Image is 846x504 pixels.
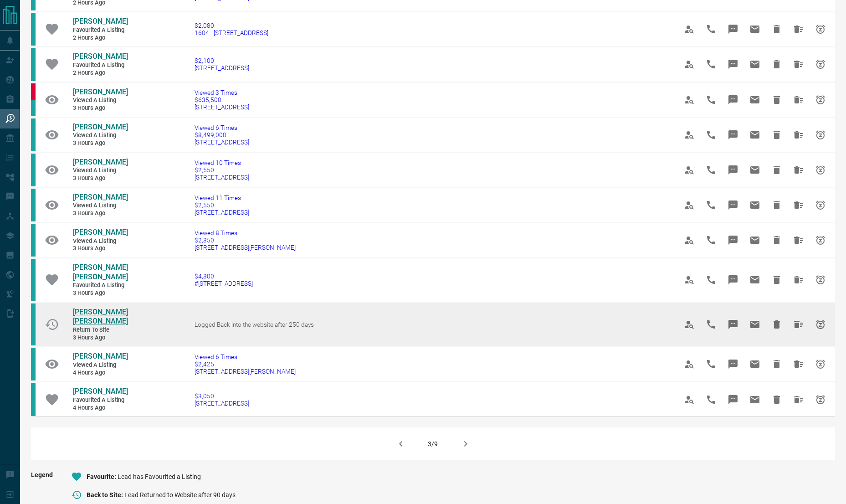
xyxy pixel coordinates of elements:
div: condos.ca [31,13,36,46]
span: 4 hours ago [73,404,128,412]
span: Call [700,269,722,291]
span: Message [722,89,744,111]
span: Favourite [87,473,118,480]
span: 2 hours ago [73,34,128,42]
a: [PERSON_NAME] [73,17,128,26]
span: View Profile [678,18,700,40]
a: [PERSON_NAME] [73,52,128,62]
span: View Profile [678,353,700,375]
span: [STREET_ADDRESS] [195,174,249,181]
span: View Profile [678,229,700,251]
a: [PERSON_NAME] [PERSON_NAME] [73,263,128,282]
span: View Profile [678,269,700,291]
span: Snooze [810,353,831,375]
span: Email [744,269,766,291]
span: 3 hours ago [73,289,128,297]
span: Call [700,314,722,335]
span: Email [744,314,766,335]
span: [PERSON_NAME] [PERSON_NAME] [73,308,128,326]
span: 1604 - [STREET_ADDRESS] [195,29,268,36]
span: Lead Returned to Website after 90 days [124,491,236,499]
span: Hide All from Katrina Camille Baluyot [788,269,810,291]
span: Call [700,229,722,251]
span: Hide [766,124,788,146]
span: [STREET_ADDRESS][PERSON_NAME] [195,244,296,251]
div: condos.ca [31,100,36,116]
span: Snooze [810,89,831,111]
span: Email [744,194,766,216]
a: $3,050[STREET_ADDRESS] [195,392,249,407]
span: $3,050 [195,392,249,400]
a: [PERSON_NAME] [73,193,128,202]
span: [PERSON_NAME] [73,52,128,61]
span: Viewed a Listing [73,361,128,369]
span: Hide All from Sarah Abdu [788,18,810,40]
span: Call [700,389,722,411]
span: Hide All from Mohini Narayan [788,353,810,375]
span: Favourited a Listing [73,396,128,404]
span: Hide [766,53,788,75]
span: $2,550 [195,166,249,174]
span: Hide All from Léa Tournois [788,159,810,181]
a: [PERSON_NAME] [PERSON_NAME] [73,308,128,327]
span: View Profile [678,194,700,216]
span: Snooze [810,159,831,181]
a: [PERSON_NAME] [73,123,128,132]
span: Email [744,124,766,146]
span: Call [700,18,722,40]
a: [PERSON_NAME] [73,387,128,396]
span: Message [722,353,744,375]
a: Viewed 8 Times$2,350[STREET_ADDRESS][PERSON_NAME] [195,229,296,251]
a: Viewed 6 Times$8,499,000[STREET_ADDRESS] [195,124,249,146]
span: #[STREET_ADDRESS] [195,280,253,287]
span: Hide [766,314,788,335]
span: [STREET_ADDRESS] [195,400,249,407]
span: [STREET_ADDRESS][PERSON_NAME] [195,368,296,375]
span: 2 hours ago [73,69,128,77]
span: Viewed 8 Times [195,229,296,237]
span: Viewed 6 Times [195,353,296,360]
span: 3 hours ago [73,139,128,147]
a: [PERSON_NAME] [73,228,128,237]
div: condos.ca [31,224,36,257]
span: [STREET_ADDRESS] [195,139,249,146]
span: Hide [766,159,788,181]
span: Hide [766,18,788,40]
span: Viewed 3 Times [195,89,249,96]
span: Snooze [810,314,831,335]
span: $2,550 [195,201,249,209]
span: Hide [766,353,788,375]
span: Viewed a Listing [73,237,128,245]
span: Message [722,18,744,40]
span: Snooze [810,194,831,216]
a: Viewed 3 Times$635,500[STREET_ADDRESS] [195,89,249,111]
a: [PERSON_NAME] [73,158,128,167]
span: View Profile [678,53,700,75]
span: Email [744,389,766,411]
span: Hide All from OMER FATIWALA [788,124,810,146]
a: Viewed 11 Times$2,550[STREET_ADDRESS] [195,194,249,216]
span: Call [700,194,722,216]
div: property.ca [31,83,36,100]
span: Viewed a Listing [73,167,128,175]
div: condos.ca [31,48,36,81]
span: Message [722,53,744,75]
div: condos.ca [31,259,36,301]
span: Viewed 11 Times [195,194,249,201]
div: condos.ca [31,118,36,151]
span: Hide All from Léa Tournois [788,194,810,216]
a: $2,0801604 - [STREET_ADDRESS] [195,22,268,36]
span: [PERSON_NAME] [73,17,128,26]
div: condos.ca [31,303,36,346]
span: Hide [766,89,788,111]
span: Back to Site [87,491,124,499]
span: [PERSON_NAME] [73,387,128,396]
span: [PERSON_NAME] [73,87,128,96]
span: Call [700,353,722,375]
span: [STREET_ADDRESS] [195,103,249,111]
span: 3 hours ago [73,245,128,252]
span: Hide [766,389,788,411]
span: View Profile [678,124,700,146]
span: Viewed a Listing [73,132,128,139]
div: condos.ca [31,189,36,221]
